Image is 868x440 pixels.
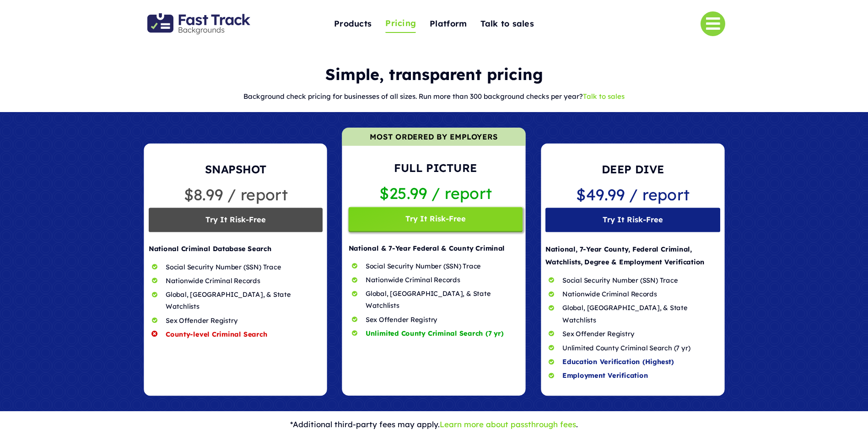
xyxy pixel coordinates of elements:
span: Products [334,17,372,31]
span: Pricing [385,16,416,31]
span: Talk to sales [480,17,534,31]
a: Learn more about passthrough fees [440,419,576,429]
a: Platform [430,14,467,34]
a: Link to # [701,11,725,36]
a: Talk to sales [480,14,534,34]
span: Background check pricing for businesses of all sizes. Run more than 300 background checks per year? [243,92,583,101]
img: Fast Track Backgrounds Logo [147,13,250,34]
b: Simple, transparent pricing [325,64,543,84]
nav: One Page [288,1,580,47]
a: Fast Track Backgrounds Logo [147,12,250,22]
p: *Additional third-party fees may apply. . [143,418,725,431]
a: Talk to sales [583,92,625,101]
a: Pricing [385,15,416,33]
span: Platform [430,17,467,31]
